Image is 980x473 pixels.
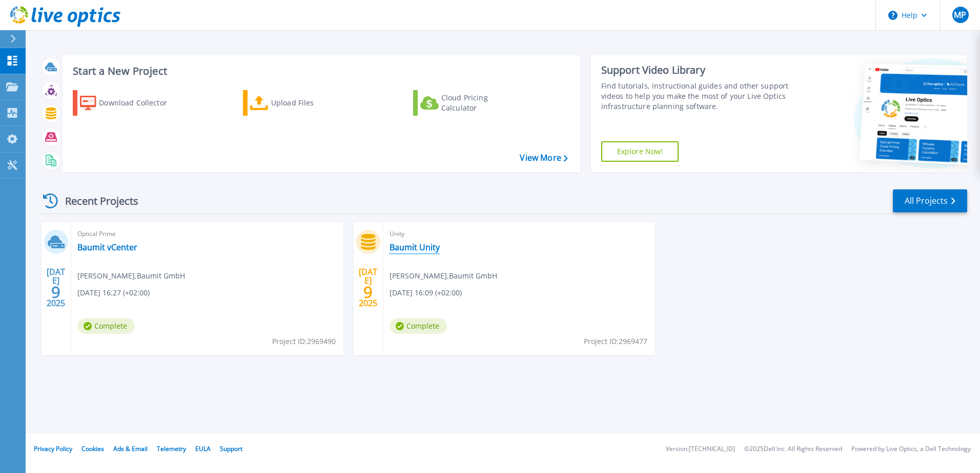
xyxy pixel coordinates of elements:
span: [DATE] 16:09 (+02:00) [390,287,462,298]
a: Upload Files [243,90,357,116]
li: Powered by Live Optics, a Dell Technology [851,446,971,453]
div: [DATE] 2025 [46,269,66,306]
span: Project ID: 2969477 [584,336,647,347]
span: [PERSON_NAME] , Baumit GmbH [77,270,185,282]
span: MP [954,11,966,19]
a: Explore Now! [601,141,679,162]
span: 9 [51,288,60,296]
div: Cloud Pricing Calculator [441,93,523,113]
a: View More [520,153,567,163]
span: [PERSON_NAME] , Baumit GmbH [390,270,497,282]
a: Support [220,444,242,453]
div: Support Video Library [601,63,793,77]
a: Download Collector [73,90,187,116]
a: EULA [195,444,211,453]
li: © 2025 Dell Inc. All Rights Reserved [744,446,842,453]
a: Cloud Pricing Calculator [413,90,527,116]
span: 9 [363,288,373,296]
a: Baumit vCenter [77,242,137,252]
span: [DATE] 16:27 (+02:00) [77,287,150,298]
div: Recent Projects [39,188,152,213]
a: Baumit Unity [390,242,440,252]
span: Unity [390,228,649,240]
span: Optical Prime [77,228,337,240]
h3: Start a New Project [73,66,567,77]
a: Telemetry [157,444,186,453]
a: Cookies [81,444,104,453]
div: Download Collector [99,93,181,113]
div: Find tutorials, instructional guides and other support videos to help you make the most of your L... [601,81,793,112]
span: Complete [390,318,447,334]
a: Ads & Email [113,444,148,453]
li: Version: [TECHNICAL_ID] [666,446,735,453]
div: [DATE] 2025 [358,269,378,306]
span: Complete [77,318,135,334]
span: Project ID: 2969490 [272,336,336,347]
a: Privacy Policy [34,444,72,453]
div: Upload Files [271,93,353,113]
a: All Projects [893,189,967,212]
